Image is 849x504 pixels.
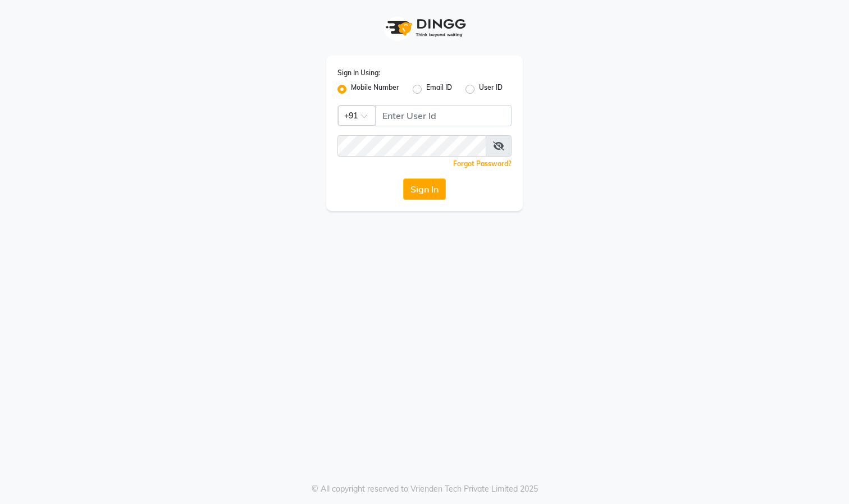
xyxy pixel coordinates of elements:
[426,83,452,96] label: Email ID
[453,159,512,168] a: Forgot Password?
[403,178,446,200] button: Sign In
[351,83,399,96] label: Mobile Number
[380,11,469,44] img: logo1.svg
[337,135,486,157] input: Username
[479,83,503,96] label: User ID
[375,105,512,126] input: Username
[337,68,380,78] label: Sign In Using:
